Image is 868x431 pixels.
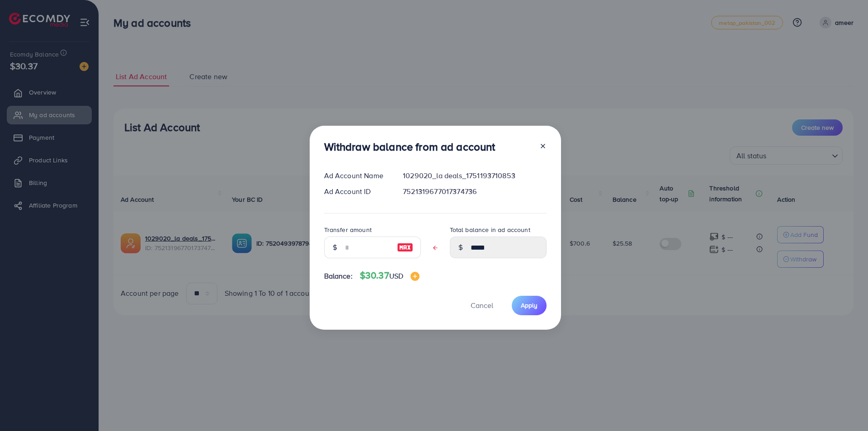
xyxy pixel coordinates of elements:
iframe: Chat [830,390,861,424]
h3: Withdraw balance from ad account [324,140,495,153]
span: Apply [521,301,538,310]
label: Total balance in ad account [450,225,530,234]
span: Balance: [324,271,353,281]
div: 7521319677017374736 [396,186,553,197]
div: 1029020_la deals_1751193710853 [396,171,553,181]
button: Cancel [459,296,505,315]
img: image [410,272,420,281]
img: image [397,242,413,253]
span: USD [389,271,403,281]
button: Apply [512,296,547,315]
div: Ad Account ID [317,186,396,197]
div: Ad Account Name [317,171,396,181]
h4: $30.37 [360,270,420,281]
span: Cancel [471,300,493,310]
label: Transfer amount [324,225,372,234]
